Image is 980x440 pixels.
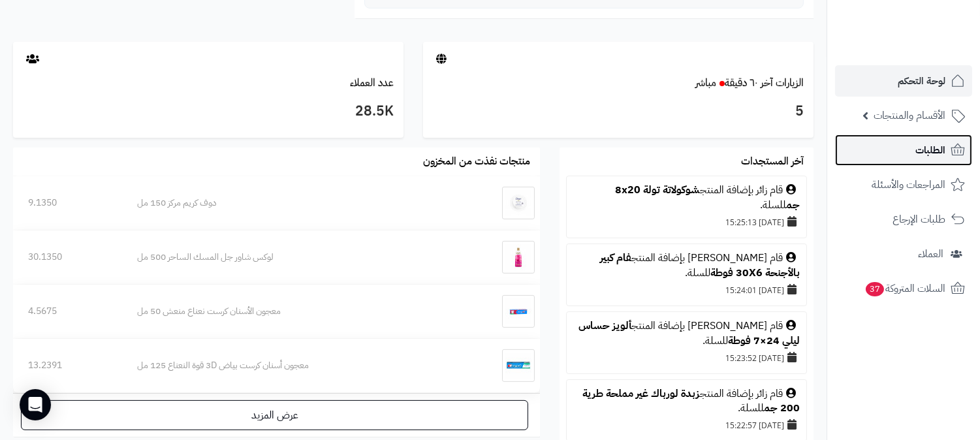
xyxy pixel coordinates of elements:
div: قام [PERSON_NAME] بإضافة المنتج للسلة. [573,251,800,281]
a: الزيارات آخر ٦٠ دقيقةمباشر [695,75,804,91]
a: عدد العملاء [350,75,394,91]
div: دوف كريم مركز 150 مل [137,196,451,210]
span: 37 [866,282,884,296]
a: طلبات الإرجاع [835,204,972,235]
div: قام [PERSON_NAME] بإضافة المنتج للسلة. [573,319,800,349]
a: عرض المزيد [21,400,528,430]
a: لوحة التحكم [835,65,972,97]
div: 30.1350 [28,251,107,264]
img: دوف كريم مركز 150 مل [502,187,535,219]
div: 13.2391 [28,359,107,372]
div: [DATE] 15:25:13 [573,213,800,231]
div: معجون الأسنان كرست نعناع منعش 50 مل [137,305,451,318]
h3: 5 [433,101,804,123]
a: زبدة لورباك غير مملحة طرية 200 جم [582,386,800,416]
a: السلات المتروكة37 [835,273,972,304]
small: مباشر [695,75,716,91]
div: معجون أسنان كرست بياض 3D قوة النعناع 125 مل [137,359,451,372]
img: لوكس شاور جل المسك الساحر 500 مل [502,241,535,274]
img: معجون أسنان كرست بياض 3D قوة النعناع 125 مل [502,349,535,382]
span: السلات المتروكة [864,279,945,298]
div: [DATE] 15:23:52 [573,349,800,367]
span: طلبات الإرجاع [893,210,945,228]
div: قام زائر بإضافة المنتج للسلة. [573,183,800,213]
img: معجون الأسنان كرست نعناع منعش 50 مل [502,295,535,328]
span: الأقسام والمنتجات [874,106,945,125]
div: [DATE] 15:24:01 [573,281,800,299]
h3: آخر المستجدات [741,156,804,168]
span: العملاء [918,245,943,263]
div: [DATE] 15:22:57 [573,416,800,434]
div: قام زائر بإضافة المنتج للسلة. [573,386,800,416]
a: العملاء [835,238,972,270]
a: ألويز حساس ليلي 24×7 فوطة [578,318,800,349]
h3: منتجات نفذت من المخزون [423,156,530,168]
a: الطلبات [835,134,972,166]
div: لوكس شاور جل المسك الساحر 500 مل [137,251,451,264]
span: الطلبات [915,141,945,159]
span: لوحة التحكم [898,72,945,90]
div: 4.5675 [28,305,107,318]
h3: 28.5K [23,101,394,123]
span: المراجعات والأسئلة [872,176,945,194]
a: المراجعات والأسئلة [835,169,972,200]
div: 9.1350 [28,196,107,210]
a: شوكولاتة تولة 8x20 جم [615,182,800,213]
div: Open Intercom Messenger [20,389,51,420]
a: فام كبير بالأجنحة 30X6 فوطة [600,250,800,281]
